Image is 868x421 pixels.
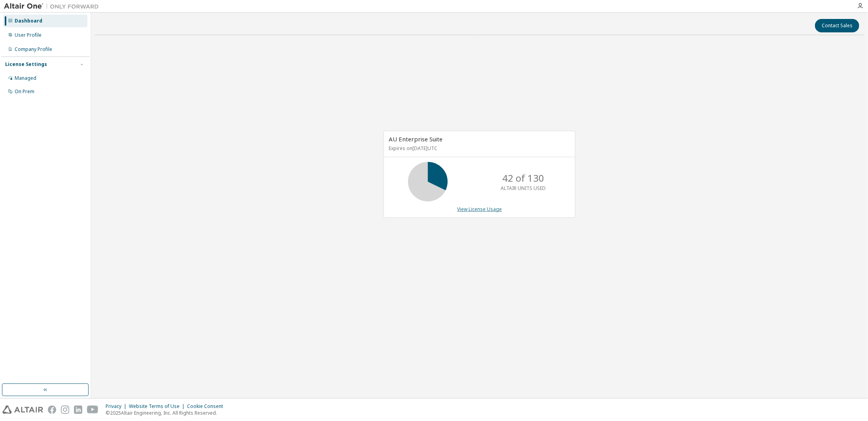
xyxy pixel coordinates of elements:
p: 42 of 130 [502,171,544,185]
img: youtube.svg [87,406,98,414]
img: Altair One [4,2,103,10]
p: Expires on [DATE] UTC [389,145,568,152]
img: linkedin.svg [74,406,82,414]
div: Privacy [106,403,129,410]
div: On Prem [15,88,34,95]
div: Dashboard [15,18,42,24]
div: Company Profile [15,46,52,53]
div: Website Terms of Use [129,403,187,410]
div: Managed [15,75,36,81]
div: License Settings [5,61,47,68]
div: Cookie Consent [187,403,228,410]
div: User Profile [15,32,42,38]
img: instagram.svg [61,406,69,414]
button: Contact Sales [815,19,859,32]
a: View License Usage [457,206,502,212]
img: altair_logo.svg [2,406,43,414]
span: AU Enterprise Suite [389,135,443,143]
p: © 2025 Altair Engineering, Inc. All Rights Reserved. [106,410,228,416]
p: ALTAIR UNITS USED [501,185,546,192]
img: facebook.svg [48,406,56,414]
